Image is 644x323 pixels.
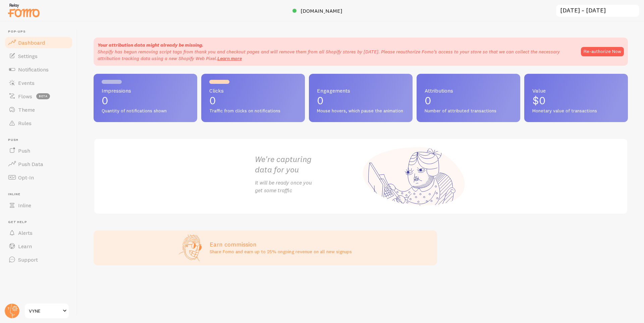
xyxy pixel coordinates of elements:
[18,66,49,73] span: Notifications
[18,79,35,86] span: Events
[18,256,38,263] span: Support
[18,93,32,100] span: Flows
[24,303,69,319] a: VYNE
[4,157,73,171] a: Push Data
[18,147,30,154] span: Push
[4,36,73,49] a: Dashboard
[209,108,297,114] span: Traffic from clicks on notifications
[532,88,620,93] span: Value
[255,154,361,175] h2: We're capturing data for you
[4,49,73,63] a: Settings
[8,30,73,34] span: Pop-ups
[98,42,203,48] strong: Your attribution data might already be missing.
[317,108,405,114] span: Mouse hovers, which pause the animation
[581,47,624,56] button: Re-authorize Now
[102,95,189,106] p: 0
[4,226,73,239] a: Alerts
[425,95,512,106] p: 0
[4,76,73,90] a: Events
[4,253,73,266] a: Support
[425,88,512,93] span: Attributions
[18,53,38,59] span: Settings
[8,138,73,142] span: Push
[98,48,574,62] p: Shopify has begun removing script tags from thank you and checkout pages and will remove them fro...
[532,108,620,114] span: Monetary value of transactions
[18,202,31,209] span: Inline
[255,179,361,194] p: It will be ready once you get some traffic
[317,88,405,93] span: Engagements
[532,94,546,107] span: $0
[8,192,73,197] span: Inline
[102,108,189,114] span: Quantity of notifications shown
[8,220,73,224] span: Get Help
[18,120,32,126] span: Rules
[18,243,32,250] span: Learn
[29,307,61,315] span: VYNE
[18,106,35,113] span: Theme
[210,248,352,255] p: Share Fomo and earn up to 25% ongoing revenue on all new signups
[209,95,297,106] p: 0
[209,88,297,93] span: Clicks
[7,2,41,19] img: fomo-relay-logo-orange.svg
[4,171,73,184] a: Opt-In
[4,199,73,212] a: Inline
[425,108,512,114] span: Number of attributed transactions
[4,239,73,253] a: Learn
[36,93,50,99] span: beta
[102,88,189,93] span: Impressions
[210,240,352,248] h3: Earn commission
[4,103,73,116] a: Theme
[317,95,405,106] p: 0
[4,144,73,157] a: Push
[18,229,33,236] span: Alerts
[18,161,43,167] span: Push Data
[4,90,73,103] a: Flows beta
[4,63,73,76] a: Notifications
[217,55,242,61] a: Learn more
[18,174,34,181] span: Opt-In
[18,39,45,46] span: Dashboard
[4,116,73,130] a: Rules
